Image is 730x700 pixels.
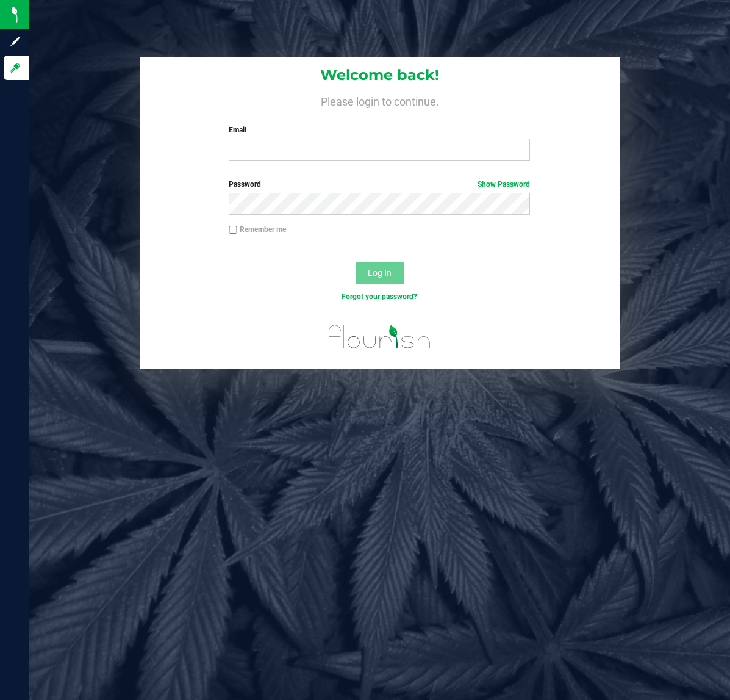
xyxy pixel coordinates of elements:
a: Show Password [478,180,530,189]
inline-svg: Sign up [9,35,21,48]
label: Email [229,124,530,135]
input: Remember me [229,226,237,234]
h1: Welcome back! [140,67,620,83]
img: flourish_logo.svg [320,315,440,359]
label: Remember me [229,224,286,235]
button: Log In [356,262,404,284]
inline-svg: Log in [9,62,21,74]
a: Forgot your password? [342,292,417,301]
span: Password [229,180,261,189]
h4: Please login to continue. [140,93,620,107]
span: Log In [368,268,392,278]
